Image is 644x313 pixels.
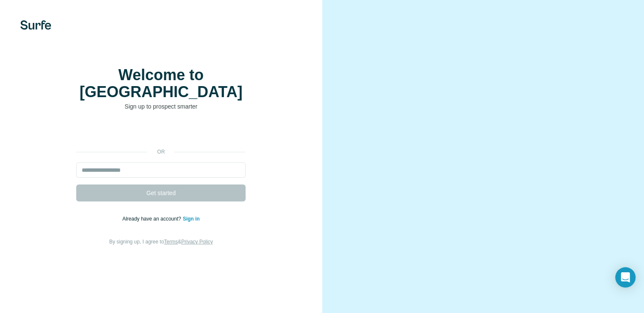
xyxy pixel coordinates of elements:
a: Terms [164,239,178,245]
p: or [147,148,174,156]
span: Already have an account? [122,216,183,222]
iframe: Sign in with Google Button [72,123,250,142]
a: Sign in [183,216,200,222]
h1: Welcome to [GEOGRAPHIC_DATA] [76,67,246,101]
span: By signing up, I agree to & [109,239,213,245]
div: Open Intercom Messenger [615,267,636,288]
a: Privacy Policy [181,239,213,245]
p: Sign up to prospect smarter [76,102,246,111]
img: Surfe's logo [20,20,51,30]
